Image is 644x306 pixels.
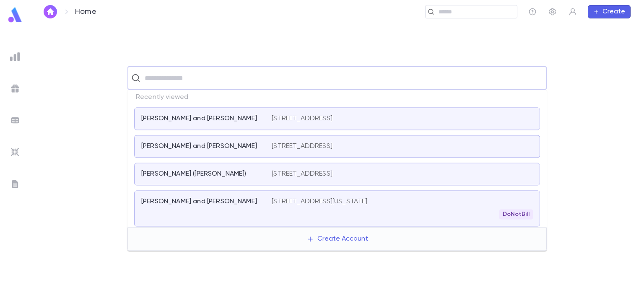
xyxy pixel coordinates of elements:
[272,114,332,123] p: [STREET_ADDRESS]
[141,114,257,123] p: [PERSON_NAME] and [PERSON_NAME]
[127,90,547,105] p: Recently viewed
[10,115,20,125] img: batches_grey.339ca447c9d9533ef1741baa751efc33.svg
[141,197,257,206] p: [PERSON_NAME] and [PERSON_NAME]
[10,52,20,62] img: reports_grey.c525e4749d1bce6a11f5fe2a8de1b229.svg
[300,231,375,247] button: Create Account
[7,7,23,23] img: logo
[75,7,96,16] p: Home
[141,170,247,178] p: [PERSON_NAME] ([PERSON_NAME])
[10,83,20,93] img: campaigns_grey.99e729a5f7ee94e3726e6486bddda8f1.svg
[272,142,332,150] p: [STREET_ADDRESS]
[10,147,20,157] img: imports_grey.530a8a0e642e233f2baf0ef88e8c9fcb.svg
[10,179,20,189] img: letters_grey.7941b92b52307dd3b8a917253454ce1c.svg
[141,142,257,150] p: [PERSON_NAME] and [PERSON_NAME]
[272,197,367,206] p: [STREET_ADDRESS][US_STATE]
[588,5,631,18] button: Create
[272,170,332,178] p: [STREET_ADDRESS]
[499,211,533,218] span: DoNotBill
[45,8,55,15] img: home_white.a664292cf8c1dea59945f0da9f25487c.svg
